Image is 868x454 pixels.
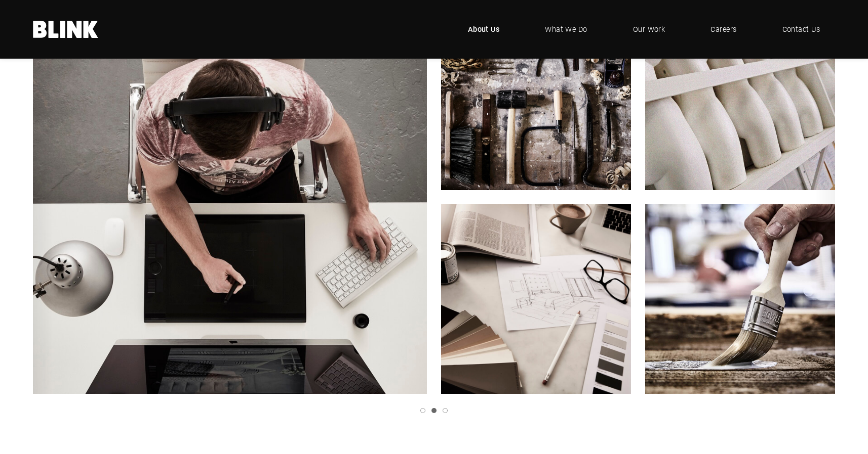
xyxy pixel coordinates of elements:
[530,14,603,44] a: What We Do
[695,14,752,44] a: Careers
[618,14,681,44] a: Our Work
[443,408,448,413] a: Slide 3
[468,24,500,35] span: About Us
[645,204,835,394] img: Painting Sets
[711,24,736,35] span: Careers
[441,1,631,190] img: Set Building
[33,1,53,394] a: Previous slide
[815,1,835,394] a: Next slide
[782,24,820,35] span: Contact Us
[33,1,427,394] img: Photo Retouching
[33,21,99,38] a: Home
[441,204,631,394] img: Set Designing
[633,24,665,35] span: Our Work
[420,408,425,413] a: Slide 1
[645,1,835,190] img: Props
[453,14,515,44] a: About Us
[26,1,835,394] li: 2 of 3
[545,24,587,35] span: What We Do
[767,14,836,44] a: Contact Us
[431,408,437,413] a: Slide 2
